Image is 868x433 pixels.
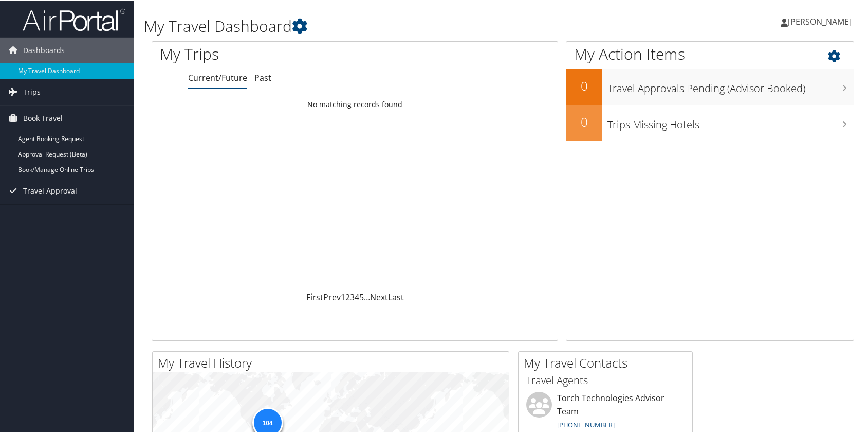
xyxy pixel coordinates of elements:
a: Prev [323,290,341,302]
a: 0Travel Approvals Pending (Advisor Booked) [566,68,854,104]
a: 3 [350,290,355,302]
a: 1 [341,290,345,302]
a: Past [254,71,271,82]
a: 4 [355,290,359,302]
h2: 0 [566,76,602,94]
a: [PERSON_NAME] [781,5,862,36]
span: Dashboards [23,37,65,62]
span: Travel Approval [23,177,77,203]
a: Last [388,290,404,302]
a: 0Trips Missing Hotels [566,104,854,140]
h3: Travel Agents [526,372,685,387]
h1: My Action Items [566,42,854,64]
img: airportal-logo.png [23,7,125,31]
span: … [364,290,370,302]
a: 2 [345,290,350,302]
h3: Travel Approvals Pending (Advisor Booked) [607,75,854,95]
a: First [306,290,323,302]
a: 5 [359,290,364,302]
span: Book Travel [23,105,63,130]
span: [PERSON_NAME] [788,15,852,26]
h1: My Travel Dashboard [144,14,622,36]
h2: My Travel Contacts [524,353,692,371]
span: Trips [23,78,41,104]
h2: My Travel History [158,353,509,371]
h1: My Trips [160,42,381,64]
td: No matching records found [152,94,558,113]
h2: 0 [566,112,602,130]
a: [PHONE_NUMBER] [557,419,615,428]
a: Current/Future [188,71,247,82]
a: Next [370,290,388,302]
h3: Trips Missing Hotels [607,111,854,131]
